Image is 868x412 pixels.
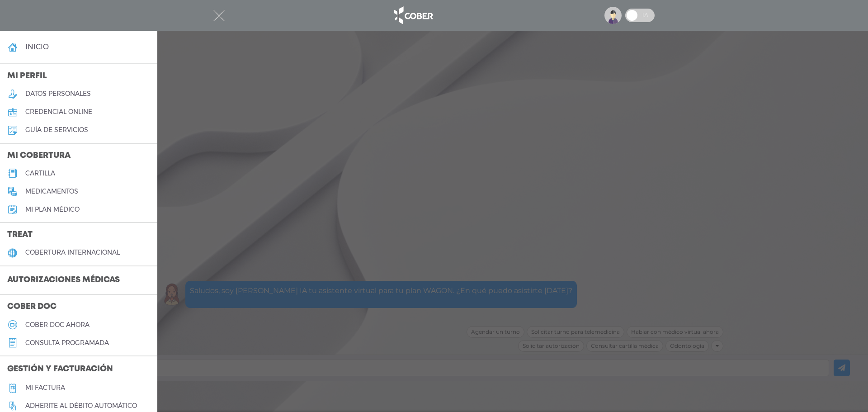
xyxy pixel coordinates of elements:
h5: Cober doc ahora [25,321,90,329]
h5: Mi factura [25,384,65,392]
img: Cober_menu-close-white.svg [213,10,225,21]
img: profile-placeholder.svg [604,7,622,24]
img: logo_cober_home-white.png [389,5,437,26]
h5: guía de servicios [25,126,88,134]
h5: datos personales [25,90,91,98]
h5: credencial online [25,108,92,116]
h4: inicio [25,43,49,51]
h5: medicamentos [25,188,78,195]
h5: consulta programada [25,339,109,347]
h5: cobertura internacional [25,249,120,256]
h5: Adherite al débito automático [25,402,137,410]
h5: Mi plan médico [25,206,80,213]
h5: cartilla [25,170,55,177]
